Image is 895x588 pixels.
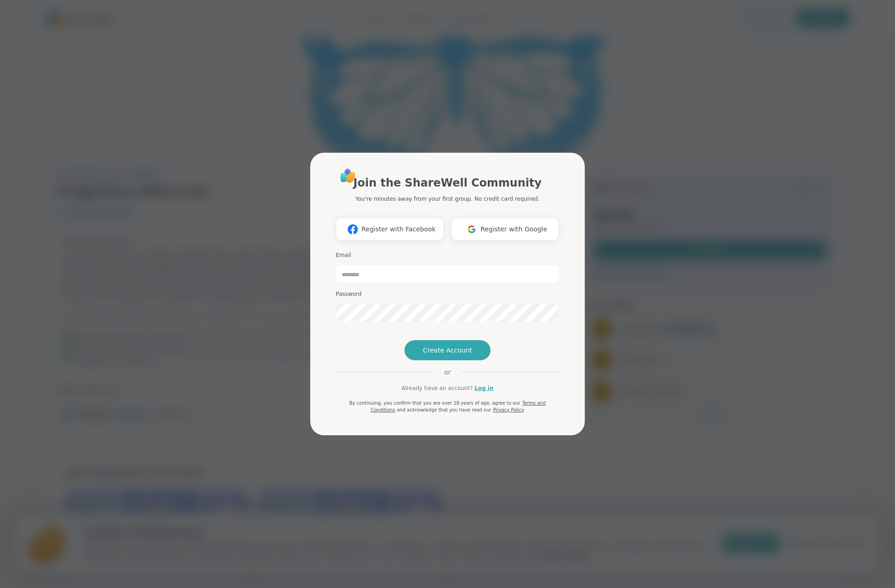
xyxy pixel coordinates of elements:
span: and acknowledge that you have read our [397,407,491,412]
button: Register with Google [451,218,559,241]
p: You're minutes away from your first group. No credit card required. [356,195,539,203]
span: Register with Facebook [361,225,436,234]
a: Log in [474,384,493,392]
button: Register with Facebook [336,218,444,241]
a: Privacy Policy [493,407,524,412]
h3: Email [336,251,559,259]
img: ShareWell Logo [338,166,358,186]
span: Register with Google [480,225,547,234]
h3: Password [336,290,559,298]
span: Already have an account? [401,384,473,392]
span: By continuing, you confirm that you are over 18 years of age, agree to our [349,401,520,406]
img: ShareWell Logomark [344,221,361,238]
h1: Join the ShareWell Community [353,175,541,191]
a: Terms and Conditions [371,401,545,412]
button: Create Account [404,340,491,360]
img: ShareWell Logomark [463,221,480,238]
span: or [433,368,462,377]
span: Create Account [423,346,472,355]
